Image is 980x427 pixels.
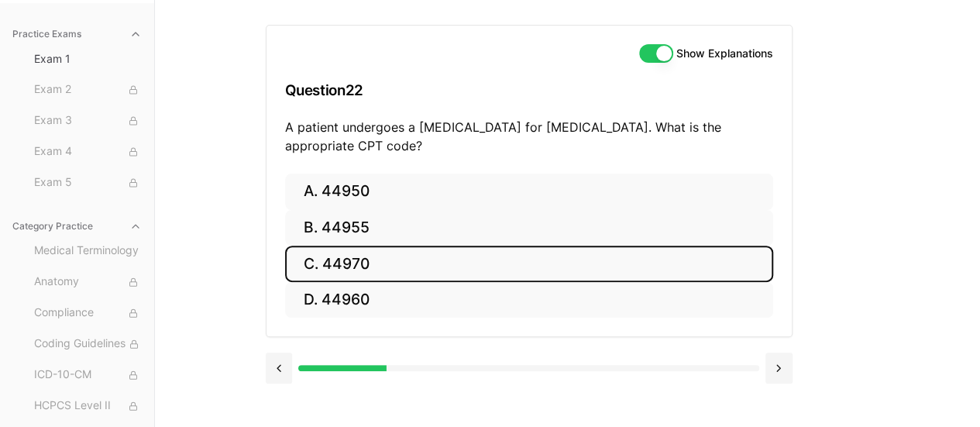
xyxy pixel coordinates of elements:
[285,210,773,246] button: B. 44955
[28,363,148,387] button: ICD-10-CM
[676,48,773,59] label: Show Explanations
[28,239,148,263] button: Medical Terminology
[285,67,773,113] h3: Question 22
[28,46,148,71] button: Exam 1
[34,51,142,67] span: Exam 1
[28,270,148,294] button: Anatomy
[34,143,142,160] span: Exam 4
[28,332,148,356] button: Coding Guidelines
[28,170,148,195] button: Exam 5
[28,139,148,164] button: Exam 4
[28,301,148,325] button: Compliance
[34,398,142,415] span: HCPCS Level II
[34,274,142,291] span: Anatomy
[6,22,148,46] button: Practice Exams
[285,174,773,210] button: A. 44950
[34,81,142,98] span: Exam 2
[34,243,142,260] span: Medical Terminology
[34,305,142,322] span: Compliance
[28,394,148,418] button: HCPCS Level II
[28,77,148,102] button: Exam 2
[34,367,142,384] span: ICD-10-CM
[6,214,148,239] button: Category Practice
[285,282,773,319] button: D. 44960
[34,174,142,191] span: Exam 5
[34,112,142,129] span: Exam 3
[34,336,142,353] span: Coding Guidelines
[285,246,773,282] button: C. 44970
[28,108,148,133] button: Exam 3
[285,118,773,155] p: A patient undergoes a [MEDICAL_DATA] for [MEDICAL_DATA]. What is the appropriate CPT code?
